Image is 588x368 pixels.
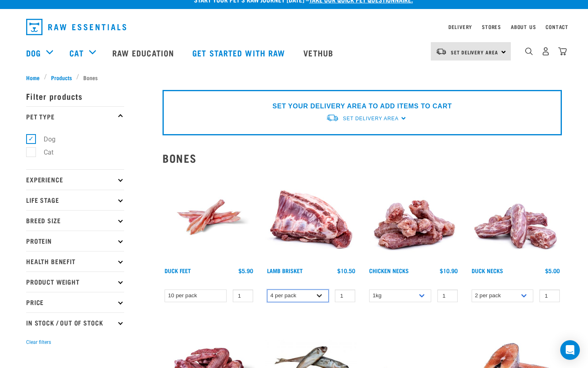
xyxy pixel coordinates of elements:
span: Products [51,73,72,82]
img: 1240 Lamb Brisket Pieces 01 [265,171,358,264]
a: Duck Necks [472,269,503,272]
a: Vethub [295,36,343,69]
button: Clear filters [26,339,51,346]
a: Chicken Necks [369,269,409,272]
img: user.png [541,47,550,56]
p: Experience [26,169,124,190]
a: Contact [546,25,568,28]
span: Set Delivery Area [343,116,399,121]
p: Breed Size [26,210,124,231]
div: $10.50 [337,267,355,274]
a: Products [47,73,76,82]
p: Filter products [26,86,124,106]
input: 1 [437,289,458,302]
label: Dog [31,134,59,144]
img: home-icon@2x.png [558,47,567,56]
a: Lamb Brisket [267,269,303,272]
a: About Us [511,25,536,28]
input: 1 [539,289,560,302]
input: 1 [233,289,253,302]
img: van-moving.png [326,114,339,122]
a: Home [26,73,44,82]
img: Raw Essentials Logo [26,19,126,35]
p: Protein [26,231,124,251]
input: 1 [335,289,355,302]
div: $5.90 [238,267,253,274]
p: SET YOUR DELIVERY AREA TO ADD ITEMS TO CART [272,101,452,111]
a: Get started with Raw [184,36,295,69]
a: Delivery [448,25,472,28]
a: Stores [482,25,501,28]
p: Product Weight [26,272,124,292]
p: Pet Type [26,106,124,127]
img: Pile Of Duck Necks For Pets [470,171,562,264]
p: Life Stage [26,190,124,210]
p: Health Benefit [26,251,124,272]
p: Price [26,292,124,312]
nav: dropdown navigation [20,16,568,38]
img: van-moving.png [436,48,447,55]
p: In Stock / Out Of Stock [26,312,124,333]
img: Pile Of Chicken Necks For Pets [367,171,460,264]
a: Cat [69,47,83,59]
img: home-icon-1@2x.png [525,47,533,55]
div: $5.00 [545,267,560,274]
a: Duck Feet [165,269,191,272]
span: Home [26,73,40,82]
label: Cat [31,147,57,157]
h2: Bones [163,152,562,164]
div: Open Intercom Messenger [560,340,580,360]
a: Raw Education [104,36,184,69]
img: Raw Essentials Duck Feet Raw Meaty Bones For Dogs [163,171,255,264]
a: Dog [26,47,41,59]
div: $10.90 [440,267,458,274]
span: Set Delivery Area [451,51,498,54]
nav: breadcrumbs [26,73,562,82]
